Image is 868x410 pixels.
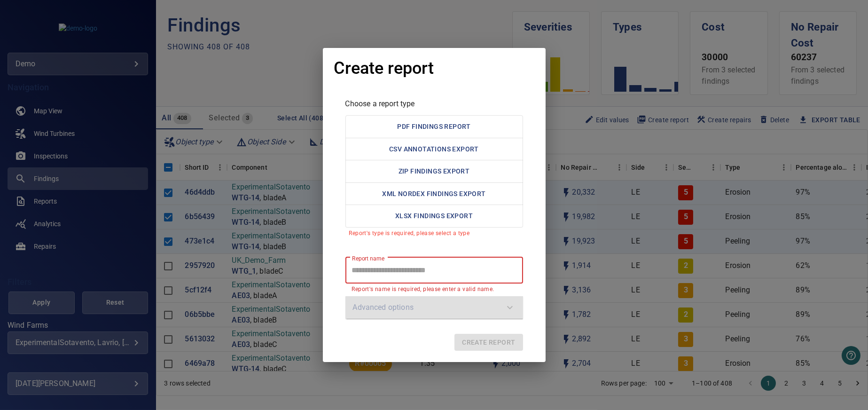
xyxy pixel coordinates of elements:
[345,98,523,110] p: Choose a report type
[345,205,523,228] button: Spreadsheet with information and comments for each finding.
[352,254,384,262] label: Report name
[334,59,434,78] h1: Create report
[345,138,523,161] button: Spreadsheet with information about every instance (annotation) of a finding
[345,182,523,205] button: XML report containing inspection and damage information plus embedded images
[349,229,523,238] p: Report's type is required, please select a type
[345,115,523,138] button: pdf report containing images, information and comments
[352,285,516,294] p: Report's name is required, please enter a valid name.
[345,160,523,183] button: zip report containing images, plus a spreadsheet with information and comments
